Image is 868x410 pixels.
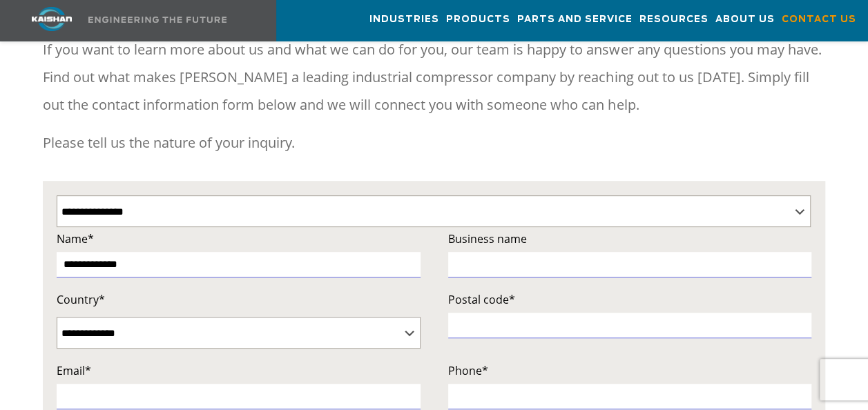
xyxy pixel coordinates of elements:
a: Industries [369,1,439,38]
label: Business name [448,229,811,248]
span: Parts and Service [517,12,633,28]
label: Country* [57,290,420,309]
a: About Us [715,1,775,38]
img: Engineering the future [88,17,226,23]
label: Name* [57,229,420,248]
p: If you want to learn more about us and what we can do for you, our team is happy to answer any qu... [43,36,824,119]
span: About Us [715,12,775,28]
a: Contact Us [782,1,856,38]
span: Products [446,12,510,28]
span: Contact Us [782,12,856,28]
a: Parts and Service [517,1,633,38]
label: Postal code* [448,290,811,309]
label: Email* [57,361,420,380]
span: Resources [639,12,708,28]
label: Phone* [448,361,811,380]
span: Industries [369,12,439,28]
a: Resources [639,1,708,38]
p: Please tell us the nature of your inquiry. [43,129,824,157]
a: Products [446,1,510,38]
